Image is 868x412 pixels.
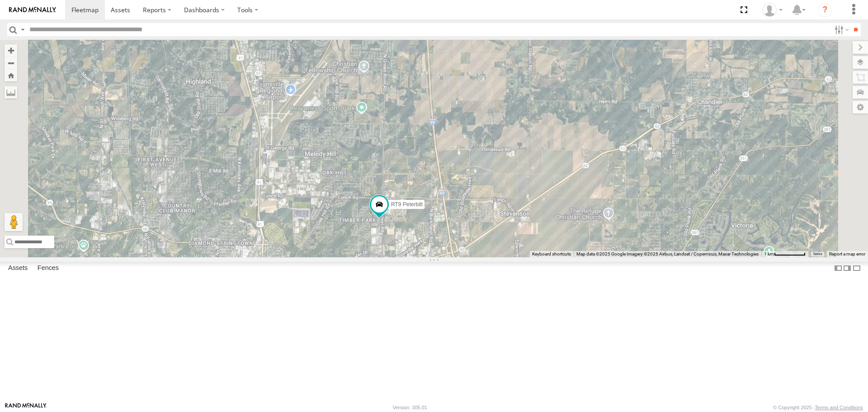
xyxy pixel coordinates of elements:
div: Version: 305.01 [393,405,427,410]
a: Report a map error [829,251,865,256]
a: Terms and Conditions [815,405,863,410]
span: RT9 Peterbilt [391,201,423,208]
div: © Copyright 2025 - [773,405,863,410]
label: Measure [5,86,17,99]
button: Keyboard shortcuts [532,251,571,257]
label: Dock Summary Table to the Left [834,262,843,275]
button: Drag Pegman onto the map to open Street View [5,213,23,231]
img: rand-logo.svg [9,7,56,13]
label: Hide Summary Table [852,262,861,275]
i: ? [818,3,832,17]
label: Search Filter Options [831,23,850,36]
label: Fences [33,262,63,275]
label: Dock Summary Table to the Right [843,262,852,275]
span: 1 km [764,251,774,256]
span: Map data ©2025 Google Imagery ©2025 Airbus, Landsat / Copernicus, Maxar Technologies [576,251,759,256]
button: Map Scale: 1 km per 66 pixels [761,251,808,257]
label: Assets [4,262,32,275]
div: Nathan Stone [759,3,786,17]
label: Map Settings [853,101,868,114]
label: Search Query [19,23,26,36]
a: Visit our Website [5,403,47,412]
button: Zoom in [5,44,17,57]
a: Terms [813,252,822,256]
button: Zoom out [5,57,17,69]
button: Zoom Home [5,69,17,81]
